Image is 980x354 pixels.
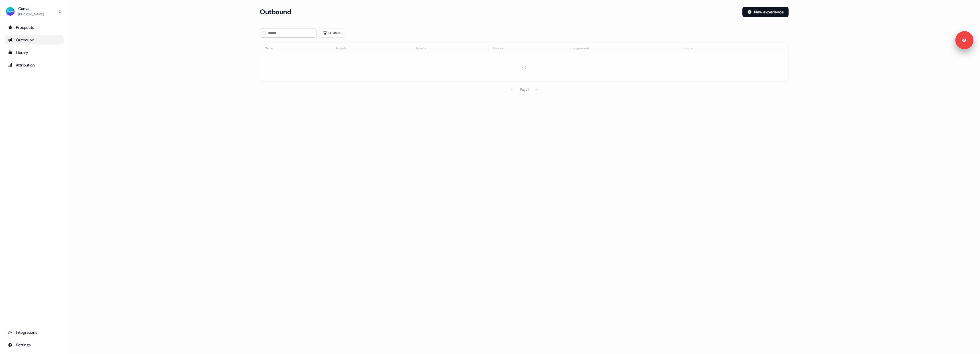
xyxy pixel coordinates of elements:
h3: Outbound [260,8,291,16]
button: New experience [742,7,789,17]
div: Settings [8,342,60,348]
div: Outbound [8,37,60,43]
div: Canva [18,6,44,11]
div: [PERSON_NAME] [18,11,44,17]
button: Canva[PERSON_NAME] [5,5,64,18]
a: Go to templates [5,48,64,57]
div: Library [8,50,60,55]
a: Go to integrations [5,328,64,337]
div: Prospects [8,25,60,30]
div: Attribution [8,62,60,68]
a: Go to attribution [5,60,64,70]
a: Go to integrations [5,340,64,349]
button: 0 Filters [319,29,344,38]
div: Integrations [8,329,60,335]
a: Go to outbound experience [5,35,64,44]
a: Go to prospects [5,23,64,32]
